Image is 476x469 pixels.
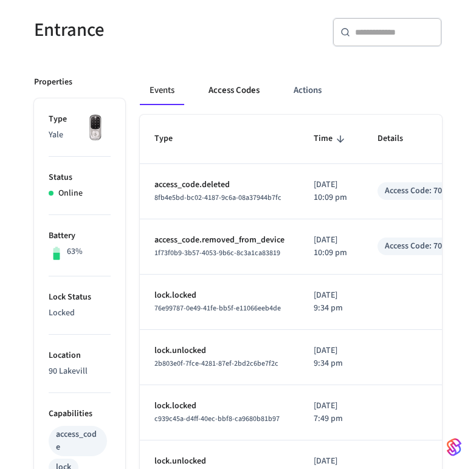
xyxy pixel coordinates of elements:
p: Properties [34,76,72,89]
span: 1f73f0b9-3b57-4053-9b6c-8c3a1ca83819 [154,248,280,258]
p: 63% [67,245,83,258]
p: access_code.removed_from_device [154,234,285,247]
p: [DATE] 9:34 pm [314,289,348,315]
p: Online [58,187,83,200]
img: SeamLogoGradient.69752ec5.svg [447,437,461,457]
span: c939c45a-d4ff-40ec-bbf8-ca9680b81b97 [154,414,280,424]
span: 2b803e0f-7fce-4281-87ef-2bd2c6be7f2c [154,358,278,369]
p: [DATE] 10:09 pm [314,234,348,259]
button: Events [140,76,184,105]
p: lock.locked [154,400,285,413]
p: Type [49,113,111,126]
p: Capabilities [49,408,111,420]
img: Yale Assure Touchscreen Wifi Smart Lock, Satin Nickel, Front [80,113,111,143]
h5: Entrance [34,18,231,43]
span: Type [154,129,188,148]
span: 8fb4e5bd-bc02-4187-9c6a-08a37944b7fc [154,193,281,203]
p: access_code.deleted [154,179,285,191]
div: access_code [56,428,100,454]
button: Actions [284,76,331,105]
p: Yale [49,129,111,142]
button: Access Codes [199,76,269,105]
p: Status [49,171,111,184]
p: lock.unlocked [154,344,285,357]
p: Lock Status [49,291,111,304]
div: ant example [140,76,442,105]
p: Location [49,349,111,362]
p: Locked [49,307,111,320]
span: Time [314,129,348,148]
p: [DATE] 10:09 pm [314,179,348,204]
p: Battery [49,230,111,242]
span: 76e99787-0e49-41fe-bb5f-e11066eeb4de [154,303,281,313]
p: 90 Lakevill [49,365,111,378]
p: lock.locked [154,289,285,302]
p: [DATE] 9:34 pm [314,344,348,370]
p: [DATE] 7:49 pm [314,400,348,425]
p: lock.unlocked [154,455,285,468]
span: Details [378,129,419,148]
